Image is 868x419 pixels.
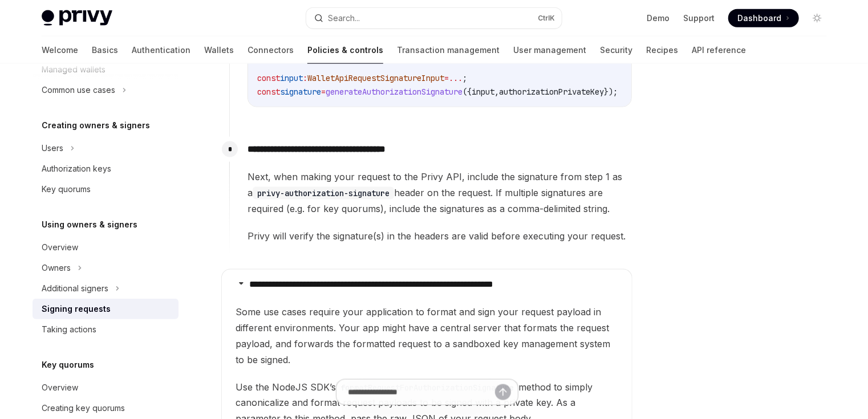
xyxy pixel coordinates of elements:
a: Overview [33,237,179,258]
span: input [472,87,494,97]
a: API reference [692,36,746,64]
a: Security [600,36,632,64]
div: Creating key quorums [42,401,125,415]
span: : [303,73,307,83]
a: Policies & controls [307,36,383,64]
a: Authorization keys [33,158,179,179]
a: Welcome [42,36,78,64]
span: input [280,73,303,83]
div: Owners [42,261,71,275]
span: const [257,87,280,97]
a: Authentication [132,36,190,64]
span: , [494,87,499,97]
div: Common use cases [42,83,115,97]
span: authorizationPrivateKey [499,87,604,97]
a: User management [513,36,586,64]
a: Transaction management [397,36,500,64]
span: }); [604,87,618,97]
a: Overview [33,377,179,398]
img: light logo [42,10,112,26]
span: generateAuthorizationSignature [326,87,463,97]
div: Signing requests [42,302,111,316]
span: const [257,73,280,83]
span: ... [449,73,463,83]
a: Dashboard [728,9,799,27]
a: Key quorums [33,179,179,200]
code: privy-authorization-signature [253,187,394,200]
h5: Key quorums [42,358,94,372]
span: ({ [463,87,472,97]
a: Creating key quorums [33,398,179,418]
button: Search...CtrlK [306,8,562,29]
span: Dashboard [737,13,781,24]
a: Connectors [248,36,294,64]
div: Overview [42,381,78,394]
span: = [321,87,326,97]
span: WalletApiRequestSignatureInput [307,73,444,83]
div: Overview [42,241,78,254]
a: Demo [647,13,670,24]
a: Wallets [204,36,234,64]
div: Authorization keys [42,162,111,176]
h5: Creating owners & signers [42,119,150,132]
div: Additional signers [42,282,108,295]
span: = [444,73,449,83]
span: Some use cases require your application to format and sign your request payload in different envi... [236,304,618,368]
a: Basics [92,36,118,64]
span: ; [463,73,467,83]
a: Recipes [646,36,678,64]
span: Privy will verify the signature(s) in the headers are valid before executing your request. [248,228,632,244]
div: Users [42,141,63,155]
span: Ctrl K [538,14,555,23]
button: Send message [495,384,511,400]
h5: Using owners & signers [42,218,137,231]
button: Toggle dark mode [808,9,826,27]
div: Key quorums [42,182,91,196]
div: Taking actions [42,323,96,336]
span: Next, when making your request to the Privy API, include the signature from step 1 as a header on... [248,169,632,217]
a: Signing requests [33,299,179,319]
span: signature [280,87,321,97]
div: Search... [328,11,360,25]
a: Taking actions [33,319,179,340]
a: Support [683,13,715,24]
